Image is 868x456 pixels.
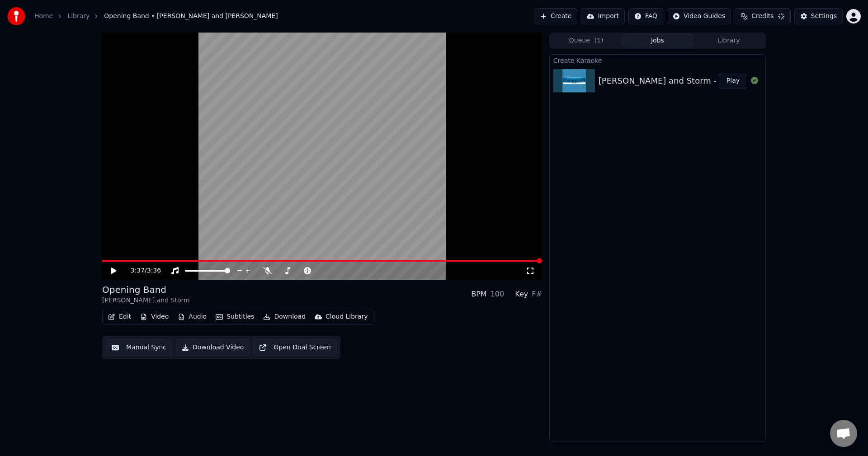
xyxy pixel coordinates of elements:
[106,339,172,356] button: Manual Sync
[515,289,528,300] div: Key
[735,8,790,24] button: Credits
[811,12,837,21] div: Settings
[622,34,693,47] button: Jobs
[751,12,774,21] span: Credits
[532,289,542,300] div: F#
[693,34,764,47] button: Library
[794,8,843,24] button: Settings
[102,283,190,296] div: Opening Band
[253,339,337,356] button: Open Dual Screen
[137,310,172,323] button: Video
[34,12,278,21] nav: breadcrumb
[581,8,624,24] button: Import
[599,75,826,87] div: [PERSON_NAME] and Storm - "Opening Band" (Karaoke)
[830,420,857,447] a: Open chat
[551,34,622,47] button: Queue
[325,312,368,321] div: Cloud Library
[550,55,765,66] div: Create Karaoke
[67,12,90,21] a: Library
[594,36,604,45] span: ( 1 )
[104,310,135,323] button: Edit
[491,289,505,300] div: 100
[719,73,747,89] button: Play
[7,7,25,25] img: youka
[147,266,161,275] span: 3:36
[104,12,278,21] span: Opening Band • [PERSON_NAME] and [PERSON_NAME]
[102,296,190,305] div: [PERSON_NAME] and Storm
[628,8,663,24] button: FAQ
[212,310,258,323] button: Subtitles
[259,310,309,323] button: Download
[471,289,486,300] div: BPM
[131,266,145,275] span: 3:37
[131,266,152,275] div: /
[174,310,210,323] button: Audio
[534,8,578,24] button: Create
[176,339,250,356] button: Download Video
[34,12,53,21] a: Home
[667,8,731,24] button: Video Guides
